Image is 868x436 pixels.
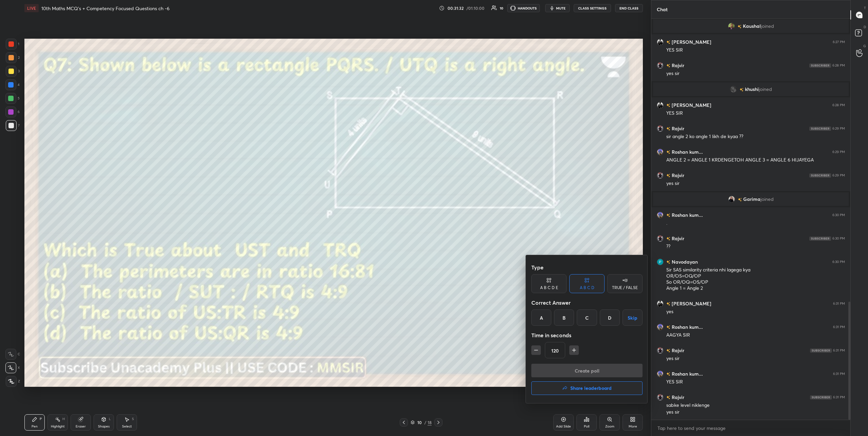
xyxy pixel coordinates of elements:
[612,286,638,290] div: TRUE / FALSE
[577,309,597,326] div: C
[554,309,574,326] div: B
[531,309,551,326] div: A
[570,386,612,391] h4: Share leaderboard
[531,296,643,309] div: Correct Answer
[540,286,558,290] div: A B C D E
[600,309,620,326] div: D
[531,261,643,274] div: Type
[531,328,643,342] div: Time in seconds
[531,381,643,395] button: Share leaderboard
[623,309,643,326] button: Skip
[580,286,594,290] div: A B C D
